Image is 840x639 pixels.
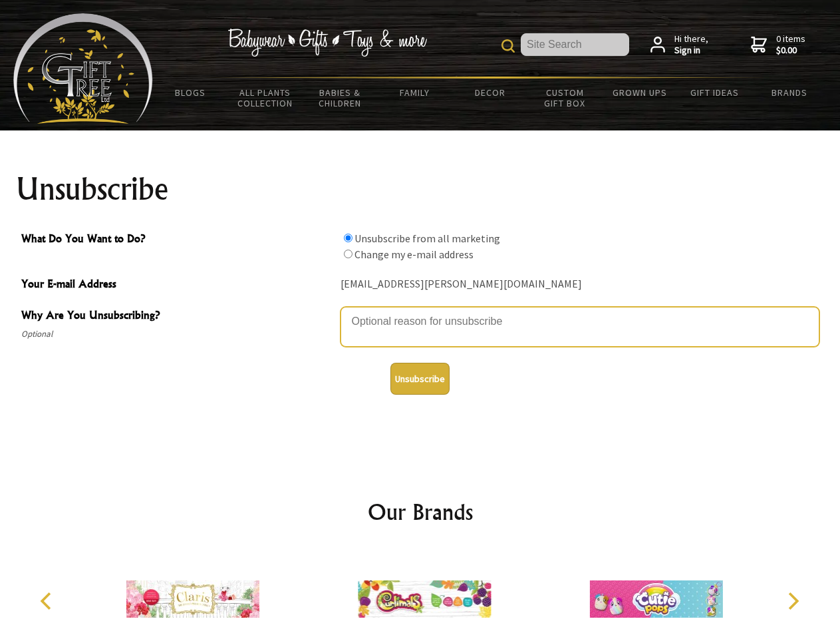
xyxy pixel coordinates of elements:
button: Next [778,586,807,616]
a: 0 items$0.00 [751,33,805,57]
input: Site Search [521,33,629,56]
span: Optional [21,326,334,342]
a: Babies & Children [303,79,378,117]
h1: Unsubscribe [16,173,825,205]
a: BLOGS [153,79,228,106]
label: Change my e-mail address [354,248,474,261]
button: Previous [33,586,63,616]
div: [EMAIL_ADDRESS][PERSON_NAME][DOMAIN_NAME] [341,274,819,295]
span: Hi there, [674,33,708,57]
button: Unsubscribe [390,363,450,395]
textarea: Why Are You Unsubscribing? [341,307,819,347]
span: 0 items [776,33,805,57]
a: Brands [752,79,827,106]
a: Family [378,79,453,106]
img: Babywear - Gifts - Toys & more [227,29,427,57]
input: What Do You Want to Do? [344,234,352,242]
a: Grown Ups [602,79,677,106]
a: Gift Ideas [677,79,752,106]
a: Hi there,Sign in [650,33,708,57]
img: product search [501,39,515,53]
img: Babyware - Gifts - Toys and more... [13,13,153,124]
h2: Our Brands [27,496,814,528]
strong: Sign in [674,45,708,57]
a: Custom Gift Box [527,79,603,117]
a: Decor [452,79,527,106]
span: What Do You Want to Do? [21,230,334,250]
span: Why Are You Unsubscribing? [21,307,334,326]
strong: $0.00 [776,45,805,57]
a: All Plants Collection [228,79,303,117]
input: What Do You Want to Do? [344,250,352,258]
label: Unsubscribe from all marketing [354,232,500,245]
span: Your E-mail Address [21,276,334,295]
